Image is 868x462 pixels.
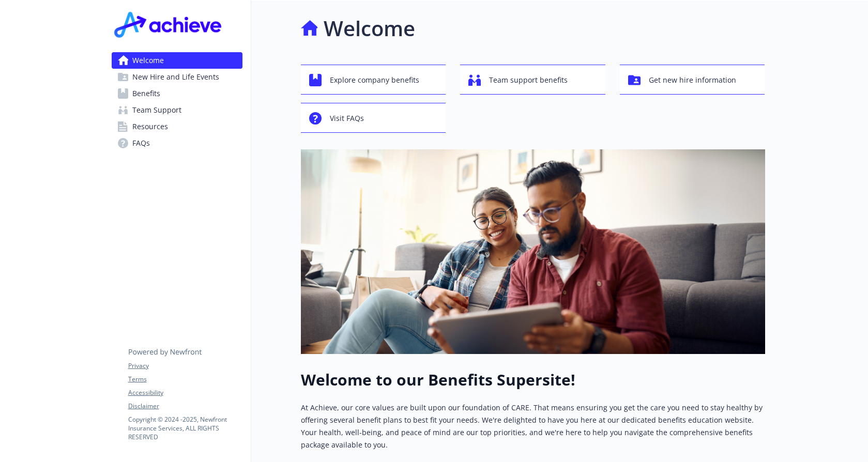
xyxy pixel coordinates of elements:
[128,402,242,411] a: Disclaimer
[301,65,446,95] button: Explore company benefits
[112,69,242,85] a: New Hire and Life Events
[301,402,765,451] p: At Achieve, our core values are built upon our foundation of CARE. That means ensuring you get th...
[128,388,242,397] a: Accessibility
[460,65,605,95] button: Team support benefits
[301,103,446,133] button: Visit FAQs
[489,70,568,90] span: Team support benefits
[620,65,765,95] button: Get new hire information
[132,118,168,135] span: Resources
[128,415,242,441] p: Copyright © 2024 - 2025 , Newfront Insurance Services, ALL RIGHTS RESERVED
[132,52,164,69] span: Welcome
[132,102,181,118] span: Team Support
[132,85,160,102] span: Benefits
[330,109,364,128] span: Visit FAQs
[128,375,242,384] a: Terms
[128,361,242,371] a: Privacy
[649,70,736,90] span: Get new hire information
[112,52,242,69] a: Welcome
[330,70,419,90] span: Explore company benefits
[112,135,242,151] a: FAQs
[132,135,150,151] span: FAQs
[301,149,765,354] img: overview page banner
[132,69,219,85] span: New Hire and Life Events
[301,371,765,389] h1: Welcome to our Benefits Supersite!
[112,118,242,135] a: Resources
[112,102,242,118] a: Team Support
[112,85,242,102] a: Benefits
[324,13,415,44] h1: Welcome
